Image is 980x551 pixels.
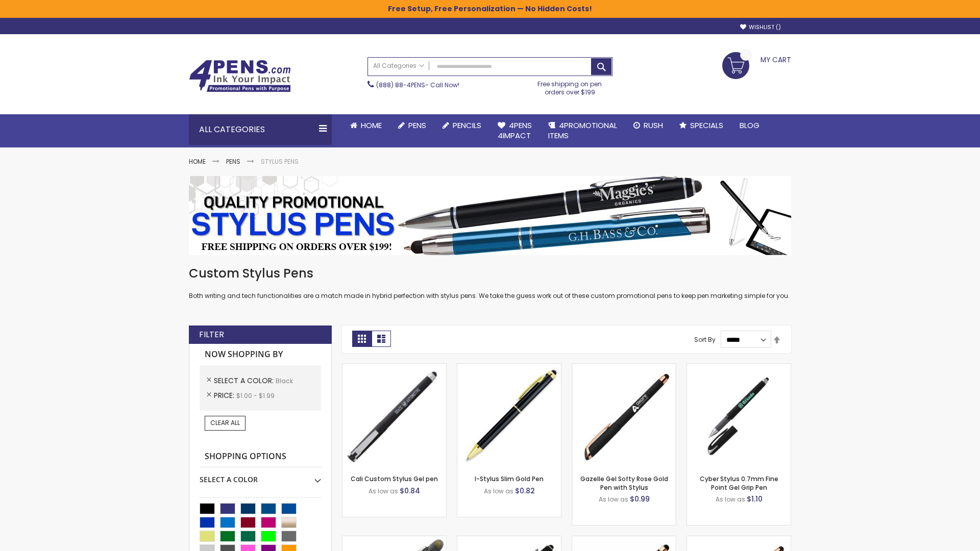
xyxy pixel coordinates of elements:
[690,120,723,131] span: Specials
[747,494,763,504] span: $1.10
[189,157,206,166] a: Home
[276,377,293,385] span: Black
[687,363,791,372] a: Cyber Stylus 0.7mm Fine Point Gel Grip Pen-Black
[475,474,544,483] a: I-Stylus Slim Gold Pen
[368,58,429,74] a: All Categories
[740,23,781,31] a: Wishlist
[376,81,459,89] span: - Call Now!
[373,62,424,70] span: All Categories
[214,375,276,386] span: Select A Color
[434,114,489,137] a: Pencils
[599,495,628,504] span: As low as
[189,60,291,92] img: 4Pens Custom Pens and Promotional Products
[189,114,332,145] div: All Categories
[548,120,617,141] span: 4PROMOTIONAL ITEMS
[687,536,791,544] a: Gazelle Gel Softy Rose Gold Pen with Stylus - ColorJet-Black
[484,487,513,495] span: As low as
[644,120,663,131] span: Rush
[527,76,613,96] div: Free shipping on pen orders over $199
[376,81,425,89] a: (888) 88-4PENS
[342,364,446,467] img: Cali Custom Stylus Gel pen-Black
[261,157,299,166] strong: Stylus Pens
[408,120,426,131] span: Pens
[700,474,778,491] a: Cyber Stylus 0.7mm Fine Point Gel Grip Pen
[189,265,791,282] h1: Custom Stylus Pens
[457,536,561,544] a: Custom Soft Touch® Metal Pens with Stylus-Black
[580,474,668,491] a: Gazelle Gel Softy Rose Gold Pen with Stylus
[498,120,532,141] span: 4Pens 4impact
[457,363,561,372] a: I-Stylus Slim Gold-Black
[205,416,246,430] a: Clear All
[400,486,420,496] span: $0.84
[352,331,372,347] strong: Grid
[200,344,321,365] strong: Now Shopping by
[369,487,398,495] span: As low as
[740,120,759,131] span: Blog
[716,495,745,504] span: As low as
[572,536,676,544] a: Islander Softy Rose Gold Gel Pen with Stylus-Black
[226,157,240,166] a: Pens
[361,120,382,131] span: Home
[351,474,438,483] a: Cali Custom Stylus Gel pen
[687,364,791,467] img: Cyber Stylus 0.7mm Fine Point Gel Grip Pen-Black
[236,391,275,400] span: $1.00 - $1.99
[671,114,731,137] a: Specials
[199,329,224,340] strong: Filter
[489,114,540,147] a: 4Pens4impact
[390,114,434,137] a: Pens
[515,486,535,496] span: $0.82
[200,467,321,485] div: Select A Color
[200,446,321,468] strong: Shopping Options
[630,494,650,504] span: $0.99
[189,176,791,255] img: Stylus Pens
[572,364,676,467] img: Gazelle Gel Softy Rose Gold Pen with Stylus-Black
[694,335,716,344] label: Sort By
[457,364,561,467] img: I-Stylus Slim Gold-Black
[731,114,768,137] a: Blog
[210,418,240,427] span: Clear All
[342,114,390,137] a: Home
[453,120,481,131] span: Pencils
[342,363,446,372] a: Cali Custom Stylus Gel pen-Black
[572,363,676,372] a: Gazelle Gel Softy Rose Gold Pen with Stylus-Black
[214,390,236,400] span: Price
[189,265,791,300] div: Both writing and tech functionalities are a match made in hybrid perfection with stylus pens. We ...
[342,536,446,544] a: Souvenir® Jalan Highlighter Stylus Pen Combo-Black
[540,114,625,147] a: 4PROMOTIONALITEMS
[625,114,671,137] a: Rush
